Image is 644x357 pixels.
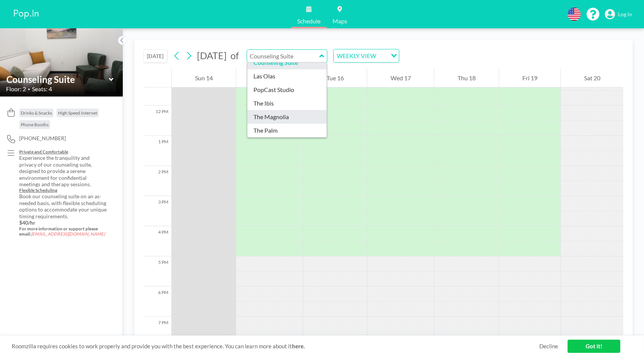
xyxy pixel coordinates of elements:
[378,51,386,61] input: Search for option
[21,122,49,127] span: Phone Booths
[19,226,108,237] h5: For more information or support please email:
[618,11,632,18] span: Log in
[230,50,239,61] span: of
[197,50,227,61] span: [DATE]
[247,110,327,124] div: The Magnolia
[143,75,171,106] div: 11 AM
[333,18,347,24] span: Maps
[143,317,171,347] div: 7 PM
[247,50,319,62] input: Counseling Suite
[12,343,539,350] span: Roomzilla requires cookies to work properly and provide you with the best experience. You can lea...
[236,69,303,87] div: Mon 15
[303,69,367,87] div: Tue 16
[28,87,30,92] span: •
[605,9,632,20] a: Log in
[561,69,623,87] div: Sat 20
[172,69,236,87] div: Sun 14
[143,256,171,287] div: 5 PM
[31,231,105,236] em: [EMAIL_ADDRESS][DOMAIN_NAME]
[143,49,167,63] button: [DATE]
[143,166,171,196] div: 2 PM
[292,343,305,349] a: here.
[434,69,499,87] div: Thu 18
[143,196,171,226] div: 3 PM
[539,343,558,350] a: Decline
[6,85,26,93] span: Floor: 2
[499,69,560,87] div: Fri 19
[19,188,57,193] u: Flexible Scheduling
[32,85,52,93] span: Seats: 4
[19,155,108,188] p: Experience the tranquility and privacy of our counseling suite, designed to provide a serene envi...
[568,340,620,353] a: Got it!
[19,193,108,219] p: Book our counseling suite on an as-needed basis, with flexible scheduling options to accommodate ...
[143,106,171,136] div: 12 PM
[297,18,320,24] span: Schedule
[143,287,171,317] div: 6 PM
[247,69,327,83] div: Las Olas
[334,49,399,62] div: Search for option
[335,51,378,61] span: WEEKLY VIEW
[367,69,434,87] div: Wed 17
[143,136,171,166] div: 1 PM
[12,7,41,22] img: organization-logo
[6,74,109,85] input: Counseling Suite
[19,135,66,142] span: [PHONE_NUMBER]
[19,219,35,226] strong: $40/hr
[21,110,52,116] span: Drinks & Snacks
[143,226,171,256] div: 4 PM
[247,97,327,110] div: The Ibis
[19,149,68,154] u: Private and Comfortable
[247,124,327,137] div: The Palm
[247,83,327,97] div: PopCast Studio
[247,56,327,69] div: Counseling Suite
[58,110,97,116] span: High Speed Internet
